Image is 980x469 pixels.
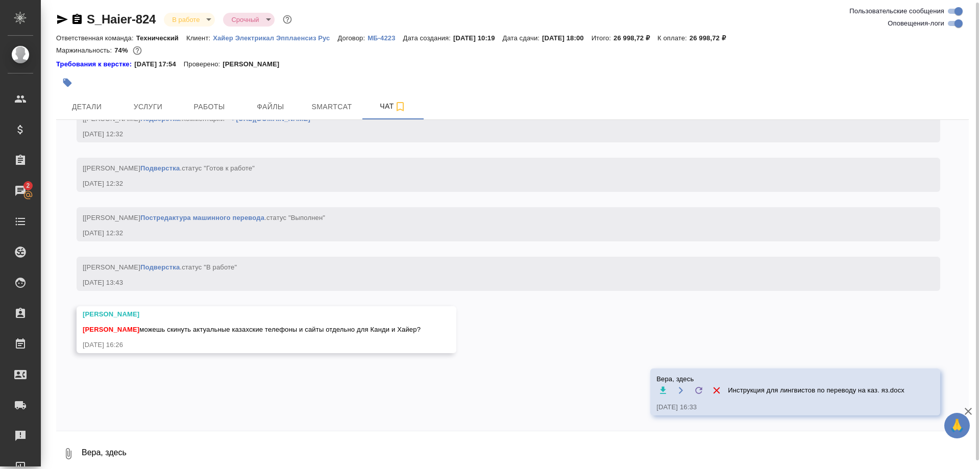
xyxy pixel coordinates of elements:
a: ">[URL][DOMAIN_NAME]" [229,115,313,122]
div: [DATE] 16:26 [83,340,421,350]
span: Услуги [124,101,173,113]
p: [DATE] 17:54 [134,59,184,69]
span: Пользовательские сообщения [849,6,944,16]
p: Дата сдачи: [503,34,542,42]
span: Детали [62,101,111,113]
button: 5837.72 RUB; [131,44,144,57]
button: Доп статусы указывают на важность/срочность заказа [281,13,294,26]
p: МБ-4223 [367,34,403,42]
p: 74% [114,46,130,54]
a: 2 [3,178,38,204]
button: Скачать [656,384,669,397]
span: Комментарий " [182,115,313,122]
span: статус "В работе" [182,263,237,271]
span: Файлы [246,101,295,113]
p: 26 998,72 ₽ [614,34,657,42]
div: Нажми, чтобы открыть папку с инструкцией [56,59,134,69]
p: Технический [136,34,186,42]
button: Открыть на драйве [674,384,687,397]
span: 🙏 [948,415,966,436]
span: статус "Выполнен" [266,214,325,221]
button: В работе [169,15,203,24]
span: статус "Готов к работе" [182,164,255,172]
button: Срочный [228,15,262,24]
p: [DATE] 10:19 [453,34,503,42]
button: Скопировать ссылку [71,13,83,26]
div: [DATE] 13:43 [83,278,904,288]
span: 2 [20,181,36,191]
a: Хайер Электрикал Эпплаенсиз Рус [213,33,337,42]
p: [PERSON_NAME] [223,59,287,69]
p: Договор: [337,34,367,42]
p: 26 998,72 ₽ [690,34,733,42]
span: можешь скинуть актуальные казахские телефоны и сайты отдельно для Канди и Хайер? [83,326,421,333]
span: Smartcat [307,101,356,113]
button: Добавить тэг [56,71,79,94]
p: Клиент: [186,34,213,42]
div: [DATE] 16:33 [656,402,904,412]
p: Маржинальность: [56,46,114,54]
label: Обновить файл [692,384,705,397]
a: Подверстка [140,115,180,122]
p: Хайер Электрикал Эпплаенсиз Рус [213,34,337,42]
p: К оплате: [657,34,690,42]
span: [PERSON_NAME] [83,326,139,333]
p: [DATE] 18:00 [542,34,592,42]
p: Дата создания: [403,34,453,42]
a: S_Haier-824 [87,12,156,26]
span: [[PERSON_NAME] . [83,214,325,221]
button: Скопировать ссылку для ЯМессенджера [56,13,68,26]
button: 🙏 [944,413,970,438]
a: Подверстка [140,263,180,271]
span: Чат [369,100,418,113]
button: Удалить файл [710,384,723,397]
span: Инструкция для лингвистов по переводу на каз. яз.docx [728,385,904,396]
div: В работе [164,13,215,27]
span: [[PERSON_NAME] . [83,263,237,271]
span: [[PERSON_NAME] . [83,115,313,122]
p: Ответственная команда: [56,34,136,42]
div: [DATE] 12:32 [83,179,904,189]
span: Оповещения-логи [888,18,944,29]
span: Работы [185,101,234,113]
a: МБ-4223 [367,33,403,42]
p: Итого: [592,34,614,42]
span: [[PERSON_NAME] . [83,164,255,172]
div: [PERSON_NAME] [83,309,421,319]
a: Требования к верстке: [56,59,134,69]
span: Вера, здесь [656,374,904,384]
div: [DATE] 12:32 [83,129,904,139]
a: Постредактура машинного перевода [140,214,264,221]
div: В работе [223,13,274,27]
div: [DATE] 12:32 [83,228,904,238]
a: Подверстка [140,164,180,172]
p: Проверено: [184,59,223,69]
